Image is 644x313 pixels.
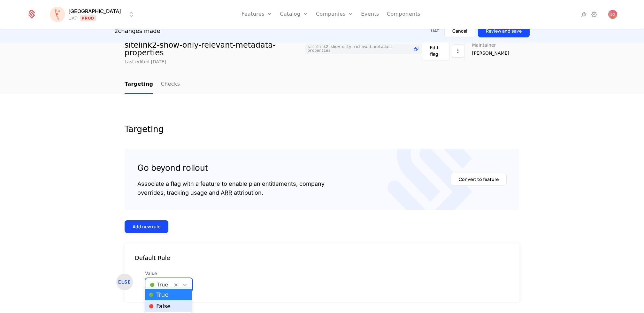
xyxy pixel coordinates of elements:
a: Settings [590,11,598,18]
span: sitelink2-show-only-relevant-metadata-properties [308,45,410,53]
div: Targeting [125,125,519,133]
button: Select action [452,41,464,60]
button: Cancel [444,25,475,37]
nav: Main [125,75,519,94]
button: Open user button [608,10,617,19]
span: [PERSON_NAME] [472,50,509,56]
button: Convert to feature [451,173,507,186]
button: Select environment [52,7,135,21]
span: Value [145,270,193,277]
div: Go beyond rollout [137,161,325,174]
img: Florence [50,7,65,22]
button: Review and save [478,25,530,37]
div: Last edited [DATE] [125,59,166,65]
div: sitelink2-show-only-relevant-metadata-properties [125,41,422,57]
div: UAT [431,28,439,34]
span: 🔴 [149,304,154,309]
div: Edit flag [430,44,441,57]
button: Add new rule [125,220,168,233]
div: UAT [68,15,77,21]
a: Targeting [125,75,153,94]
a: Integrations [580,11,588,18]
span: [GEOGRAPHIC_DATA] [68,7,121,15]
span: Maintainer [472,43,496,47]
a: Checks [161,75,180,94]
button: Edit flag [422,41,449,60]
div: Associate a flag with a feature to enable plan entitlements, company overrides, tracking usage an... [137,179,325,197]
span: False [149,303,171,309]
span: True [149,292,168,298]
div: Add new rule [133,223,160,230]
span: Prod [80,15,96,21]
span: 🟢 [149,292,154,297]
div: 2 changes made [114,27,160,35]
div: ELSE [116,274,133,290]
img: Jelena Obradovic [608,10,617,19]
div: Default Rule [125,254,519,262]
ul: Choose Sub Page [125,75,180,94]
